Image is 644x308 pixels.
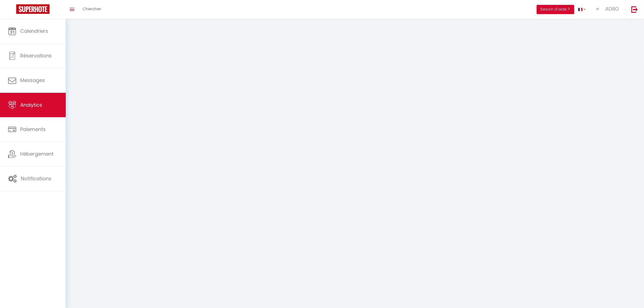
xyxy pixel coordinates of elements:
[16,4,49,14] img: Super Booking
[20,77,45,84] span: Messages
[537,5,574,14] button: Besoin d'aide ?
[20,28,48,34] span: Calendriers
[20,101,42,108] span: Analytics
[20,52,52,59] span: Réservations
[21,175,51,182] span: Notifications
[605,5,619,12] span: ADRO
[631,6,638,13] img: logout
[20,126,46,133] span: Paiements
[20,150,54,157] span: Hébergement
[594,5,602,13] img: ...
[82,6,101,12] span: Chercher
